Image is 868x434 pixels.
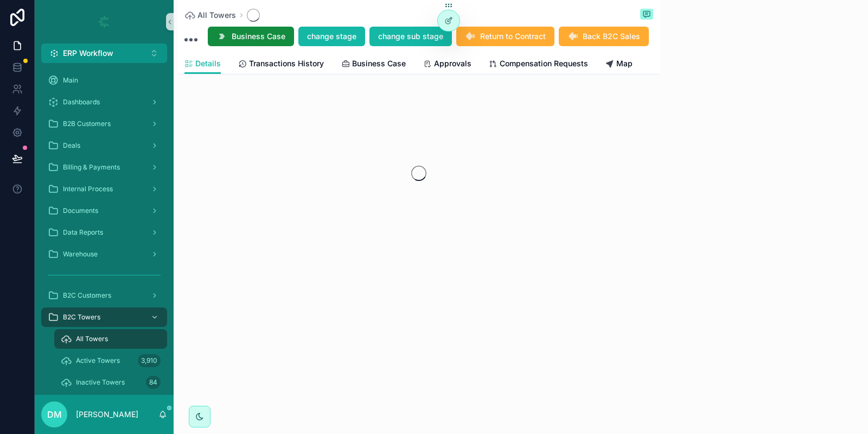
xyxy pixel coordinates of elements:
[605,54,633,76] a: Map
[63,313,100,322] span: B2C Towers
[480,31,546,42] span: Return to Contract
[41,71,167,90] a: Main
[76,335,108,343] span: All Towers
[63,98,100,106] span: Dashboards
[423,54,471,76] a: Approvals
[232,31,285,42] span: Business Case
[41,244,167,264] a: Warehouse
[298,27,365,46] button: change stage
[352,58,406,69] span: Business Case
[197,10,236,21] span: All Towers
[63,119,111,128] span: B2B Customers
[616,58,633,69] span: Map
[184,54,221,74] a: Details
[378,31,443,42] span: change sub stage
[41,43,167,63] button: Select Button
[63,250,98,259] span: Warehouse
[456,27,554,46] button: Return to Contract
[76,356,120,365] span: Active Towers
[195,58,221,69] span: Details
[54,373,167,392] a: Inactive Towers84
[559,27,649,46] button: Back B2C Sales
[76,378,125,387] span: Inactive Towers
[489,54,588,76] a: Compensation Requests
[63,185,113,193] span: Internal Process
[41,92,167,112] a: Dashboards
[95,13,113,30] img: App logo
[41,136,167,155] a: Deals
[341,54,406,76] a: Business Case
[63,163,120,172] span: Billing & Payments
[41,223,167,242] a: Data Reports
[35,63,174,395] div: scrollable content
[54,329,167,349] a: All Towers
[369,27,452,46] button: change sub stage
[41,307,167,327] a: B2C Towers
[138,354,161,367] div: 3,910
[307,31,356,42] span: change stage
[63,291,111,300] span: B2C Customers
[54,351,167,370] a: Active Towers3,910
[41,114,167,134] a: B2B Customers
[500,58,588,69] span: Compensation Requests
[41,201,167,221] a: Documents
[63,76,78,85] span: Main
[41,158,167,177] a: Billing & Payments
[63,141,80,150] span: Deals
[583,31,640,42] span: Back B2C Sales
[41,286,167,305] a: B2C Customers
[63,228,103,237] span: Data Reports
[41,179,167,199] a: Internal Process
[434,58,471,69] span: Approvals
[63,206,98,215] span: Documents
[249,58,324,69] span: Transactions History
[63,48,113,59] span: ERP Workflow
[238,54,324,76] a: Transactions History
[47,408,62,421] span: DM
[184,10,236,21] a: All Towers
[208,27,294,46] button: Business Case
[76,409,138,420] p: [PERSON_NAME]
[146,376,161,389] div: 84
